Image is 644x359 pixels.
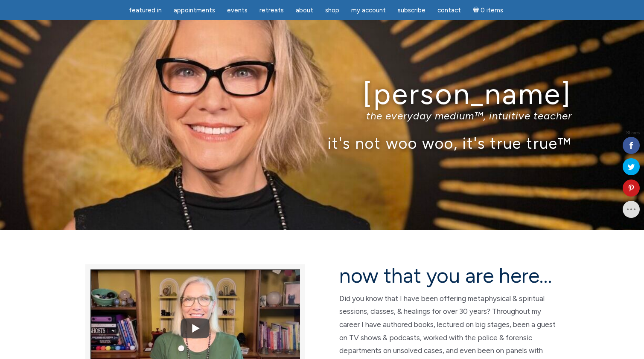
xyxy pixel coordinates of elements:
h2: now that you are here… [339,264,559,287]
span: Contact [437,6,461,14]
a: My Account [346,2,391,19]
a: About [291,2,318,19]
span: Shop [325,6,339,14]
a: Retreats [254,2,289,19]
p: it's not woo woo, it's true true™ [73,134,572,152]
span: Shares [626,131,640,135]
span: Events [227,6,248,14]
span: featured in [129,6,162,14]
span: About [296,6,313,14]
a: Cart0 items [468,1,509,19]
a: Shop [320,2,344,19]
span: Retreats [259,6,284,14]
span: My Account [351,6,386,14]
span: Subscribe [398,6,425,14]
a: Subscribe [393,2,431,19]
a: Appointments [169,2,220,19]
a: Contact [432,2,466,19]
a: featured in [124,2,167,19]
h1: [PERSON_NAME] [73,78,572,110]
p: the everyday medium™, intuitive teacher [73,110,572,122]
a: Events [222,2,253,19]
i: Cart [473,6,481,14]
span: Appointments [174,6,215,14]
span: 0 items [481,7,503,14]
